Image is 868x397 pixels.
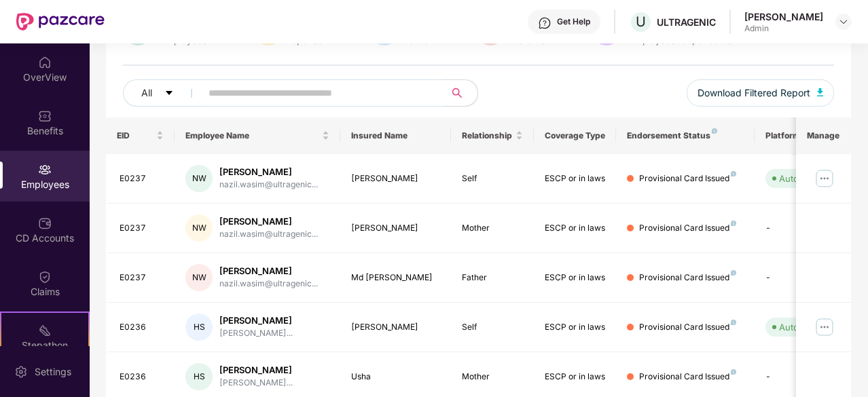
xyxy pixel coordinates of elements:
img: svg+xml;base64,PHN2ZyB4bWxucz0iaHR0cDovL3d3dy53My5vcmcvMjAwMC9zdmciIHdpZHRoPSI4IiBoZWlnaHQ9IjgiIH... [731,270,736,276]
th: EID [106,117,175,154]
span: Download Filtered Report [698,86,810,100]
div: HS [185,363,213,390]
span: search [444,88,471,98]
img: svg+xml;base64,PHN2ZyBpZD0iQ2xhaW0iIHhtbG5zPSJodHRwOi8vd3d3LnczLm9yZy8yMDAwL3N2ZyIgd2lkdGg9IjIwIi... [38,270,52,284]
th: Relationship [451,117,534,154]
img: svg+xml;base64,PHN2ZyB4bWxucz0iaHR0cDovL3d3dy53My5vcmcvMjAwMC9zdmciIHdpZHRoPSI4IiBoZWlnaHQ9IjgiIH... [731,369,736,375]
div: [PERSON_NAME] [351,172,440,185]
div: E0237 [120,222,164,235]
img: svg+xml;base64,PHN2ZyBpZD0iRW1wbG95ZWVzIiB4bWxucz0iaHR0cDovL3d3dy53My5vcmcvMjAwMC9zdmciIHdpZHRoPS... [38,163,52,176]
div: ESCP or in laws [545,371,606,383]
button: Download Filtered Report [687,79,835,107]
img: manageButton [814,168,835,189]
img: svg+xml;base64,PHN2ZyBpZD0iSG9tZSIgeG1sbnM9Imh0dHA6Ly93d3cudzMub3JnLzIwMDAvc3ZnIiB3aWR0aD0iMjAiIG... [38,56,52,69]
span: U [636,14,646,30]
div: [PERSON_NAME]... [219,327,293,340]
div: ULTRAGENIC [657,16,716,29]
span: All [141,86,152,100]
img: svg+xml;base64,PHN2ZyB4bWxucz0iaHR0cDovL3d3dy53My5vcmcvMjAwMC9zdmciIHdpZHRoPSI4IiBoZWlnaHQ9IjgiIH... [712,128,717,134]
th: Coverage Type [534,117,617,154]
div: Auto Verified [779,172,833,185]
div: Provisional Card Issued [639,321,736,334]
td: - [755,204,851,253]
div: Provisional Card Issued [639,172,736,185]
span: caret-down [164,88,174,99]
div: Provisional Card Issued [639,271,736,284]
div: ESCP or in laws [545,172,606,185]
div: nazil.wasim@ultragenic... [219,228,318,241]
div: Usha [351,371,440,383]
div: Settings [31,365,75,379]
div: Auto Verified [779,320,833,334]
div: Mother [462,371,523,383]
button: Allcaret-down [123,79,206,107]
img: svg+xml;base64,PHN2ZyBpZD0iQmVuZWZpdHMiIHhtbG5zPSJodHRwOi8vd3d3LnczLm9yZy8yMDAwL3N2ZyIgd2lkdGg9Ij... [38,109,52,123]
div: [PERSON_NAME] [351,222,440,235]
img: svg+xml;base64,PHN2ZyB4bWxucz0iaHR0cDovL3d3dy53My5vcmcvMjAwMC9zdmciIHdpZHRoPSI4IiBoZWlnaHQ9IjgiIH... [731,221,736,226]
img: svg+xml;base64,PHN2ZyB4bWxucz0iaHR0cDovL3d3dy53My5vcmcvMjAwMC9zdmciIHhtbG5zOnhsaW5rPSJodHRwOi8vd3... [817,88,824,96]
div: [PERSON_NAME] [219,364,293,377]
button: search [444,79,478,107]
div: Md [PERSON_NAME] [351,271,440,284]
div: E0237 [120,172,164,185]
img: svg+xml;base64,PHN2ZyB4bWxucz0iaHR0cDovL3d3dy53My5vcmcvMjAwMC9zdmciIHdpZHRoPSIyMSIgaGVpZ2h0PSIyMC... [38,324,52,337]
div: [PERSON_NAME] [219,166,318,178]
div: [PERSON_NAME] [219,215,318,228]
div: [PERSON_NAME] [351,321,440,334]
div: ESCP or in laws [545,271,606,284]
div: [PERSON_NAME]... [219,377,293,390]
div: nazil.wasim@ultragenic... [219,278,318,290]
div: Father [462,271,523,284]
img: New Pazcare Logo [16,13,105,31]
div: [PERSON_NAME] [744,10,823,23]
div: [PERSON_NAME] [219,265,318,278]
div: Self [462,321,523,334]
div: Admin [744,23,823,34]
img: svg+xml;base64,PHN2ZyBpZD0iRHJvcGRvd24tMzJ4MzIiIHhtbG5zPSJodHRwOi8vd3d3LnczLm9yZy8yMDAwL3N2ZyIgd2... [838,16,849,27]
div: ESCP or in laws [545,321,606,334]
span: EID [117,130,154,141]
div: [PERSON_NAME] [219,314,293,327]
span: Relationship [462,130,513,141]
img: manageButton [814,316,835,338]
img: svg+xml;base64,PHN2ZyB4bWxucz0iaHR0cDovL3d3dy53My5vcmcvMjAwMC9zdmciIHdpZHRoPSI4IiBoZWlnaHQ9IjgiIH... [731,171,736,176]
th: Insured Name [340,117,451,154]
div: E0236 [120,321,164,334]
div: NW [185,264,213,291]
div: Get Help [557,16,590,27]
div: Stepathon [1,339,88,352]
div: E0236 [120,371,164,383]
div: E0237 [120,271,164,284]
div: Self [462,172,523,185]
div: Endorsement Status [627,130,743,141]
th: Manage [796,117,851,154]
span: Employee Name [185,130,319,141]
img: svg+xml;base64,PHN2ZyBpZD0iU2V0dGluZy0yMHgyMCIgeG1sbnM9Imh0dHA6Ly93d3cudzMub3JnLzIwMDAvc3ZnIiB3aW... [14,365,28,379]
div: HS [185,314,213,341]
div: Provisional Card Issued [639,371,736,383]
div: Mother [462,222,523,235]
div: Platform Status [765,130,840,141]
div: NW [185,165,213,192]
img: svg+xml;base64,PHN2ZyBpZD0iSGVscC0zMngzMiIgeG1sbnM9Imh0dHA6Ly93d3cudzMub3JnLzIwMDAvc3ZnIiB3aWR0aD... [538,16,551,30]
img: svg+xml;base64,PHN2ZyBpZD0iQ0RfQWNjb3VudHMiIGRhdGEtbmFtZT0iQ0QgQWNjb3VudHMiIHhtbG5zPSJodHRwOi8vd3... [38,216,52,230]
div: nazil.wasim@ultragenic... [219,178,318,191]
div: NW [185,214,213,242]
th: Employee Name [175,117,340,154]
div: Provisional Card Issued [639,222,736,235]
div: ESCP or in laws [545,222,606,235]
img: svg+xml;base64,PHN2ZyB4bWxucz0iaHR0cDovL3d3dy53My5vcmcvMjAwMC9zdmciIHdpZHRoPSI4IiBoZWlnaHQ9IjgiIH... [731,320,736,325]
td: - [755,253,851,303]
